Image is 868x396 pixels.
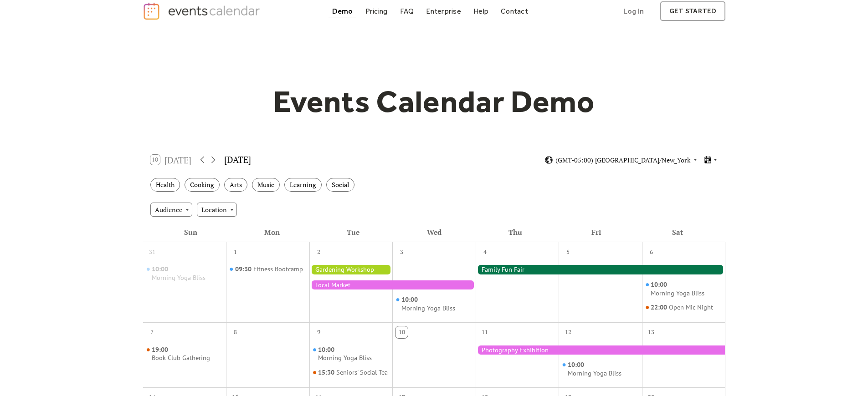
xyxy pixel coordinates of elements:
[143,2,263,20] a: home
[400,9,414,14] div: FAQ
[426,9,461,14] div: Enterprise
[332,9,353,14] div: Demo
[396,5,418,17] a: FAQ
[497,5,532,17] a: Contact
[501,9,528,14] div: Contact
[259,83,609,120] h1: Events Calendar Demo
[614,1,653,21] a: Log In
[470,5,492,17] a: Help
[473,9,488,14] div: Help
[362,5,391,17] a: Pricing
[422,5,464,17] a: Enterprise
[365,9,388,14] div: Pricing
[660,1,725,21] a: get started
[329,5,357,17] a: Demo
